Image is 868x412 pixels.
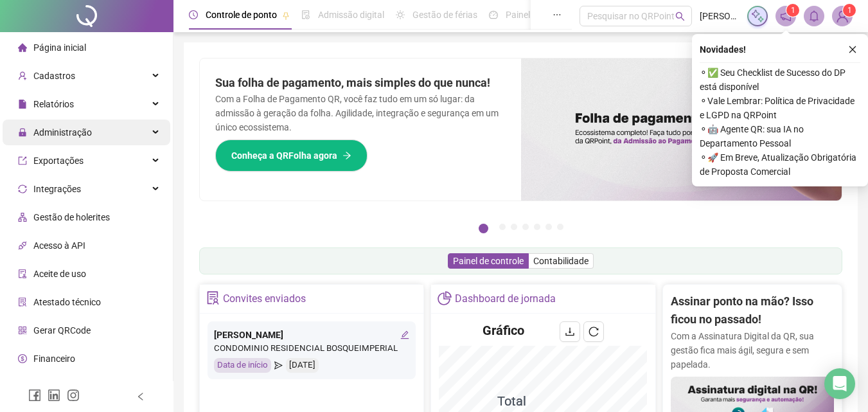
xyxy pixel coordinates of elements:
[511,224,517,230] button: 3
[18,100,27,109] span: file
[675,12,685,21] span: search
[589,327,599,337] span: reload
[791,6,795,15] span: 1
[750,9,765,23] img: sparkle-icon.fc2bf0ac1784a2077858766a79e2daf3.svg
[700,66,860,94] span: ⚬ ✅ Seu Checklist de Sucesso do DP está disponível
[286,358,319,373] div: [DATE]
[18,71,27,80] span: user-add
[342,151,351,160] span: arrow-right
[18,241,27,250] span: api
[453,256,524,266] span: Painel de controle
[33,354,75,364] span: Financeiro
[215,74,506,92] h2: Sua folha de pagamento, mais simples do que nunca!
[786,4,799,17] sup: 1
[780,10,792,22] span: notification
[843,4,856,17] sup: Atualize o seu contato no menu Meus Dados
[700,150,860,179] span: ⚬ 🚀 Em Breve, Atualização Obrigatória de Proposta Comercial
[33,99,74,109] span: Relatórios
[534,224,540,230] button: 5
[671,292,834,329] h2: Assinar ponto na mão? Isso ficou no passado!
[18,156,27,165] span: export
[33,156,84,166] span: Exportações
[214,328,409,342] div: [PERSON_NAME]
[824,368,855,399] div: Open Intercom Messenger
[18,128,27,137] span: lock
[282,12,290,19] span: pushpin
[33,325,91,336] span: Gerar QRCode
[67,389,80,402] span: instagram
[206,10,277,20] span: Controle de ponto
[223,288,306,310] div: Convites enviados
[553,10,562,19] span: ellipsis
[545,224,552,230] button: 6
[533,256,589,266] span: Contabilidade
[833,6,852,26] img: 59777
[33,297,101,307] span: Atestado técnico
[206,291,220,305] span: solution
[18,43,27,52] span: home
[412,10,477,20] span: Gestão de férias
[479,224,488,233] button: 1
[396,10,405,19] span: sun
[136,392,145,401] span: left
[301,10,310,19] span: file-done
[700,42,746,57] span: Novidades !
[506,10,556,20] span: Painel do DP
[33,184,81,194] span: Integrações
[189,10,198,19] span: clock-circle
[847,6,852,15] span: 1
[33,127,92,138] span: Administração
[214,342,409,355] div: CONDOMINIO RESIDENCIAL BOSQUEIMPERIAL
[318,10,384,20] span: Admissão digital
[18,298,27,307] span: solution
[214,358,271,373] div: Data de início
[33,269,86,279] span: Aceite de uso
[18,213,27,222] span: apartment
[33,212,110,222] span: Gestão de holerites
[18,269,27,278] span: audit
[565,327,575,337] span: download
[33,42,86,53] span: Página inicial
[28,389,41,402] span: facebook
[522,224,529,230] button: 4
[215,139,368,172] button: Conheça a QRFolha agora
[215,92,506,134] p: Com a Folha de Pagamento QR, você faz tudo em um só lugar: da admissão à geração da folha. Agilid...
[557,224,563,230] button: 7
[33,71,75,81] span: Cadastros
[700,122,860,150] span: ⚬ 🤖 Agente QR: sua IA no Departamento Pessoal
[455,288,556,310] div: Dashboard de jornada
[18,184,27,193] span: sync
[274,358,283,373] span: send
[400,330,409,339] span: edit
[48,389,60,402] span: linkedin
[33,240,85,251] span: Acesso à API
[499,224,506,230] button: 2
[18,326,27,335] span: qrcode
[18,354,27,363] span: dollar
[848,45,857,54] span: close
[438,291,451,305] span: pie-chart
[808,10,820,22] span: bell
[231,148,337,163] span: Conheça a QRFolha agora
[489,10,498,19] span: dashboard
[483,321,524,339] h4: Gráfico
[671,329,834,372] p: Com a Assinatura Digital da QR, sua gestão fica mais ágil, segura e sem papelada.
[521,58,842,201] img: banner%2F8d14a306-6205-4263-8e5b-06e9a85ad873.png
[700,94,860,122] span: ⚬ Vale Lembrar: Política de Privacidade e LGPD na QRPoint
[700,9,740,23] span: [PERSON_NAME]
